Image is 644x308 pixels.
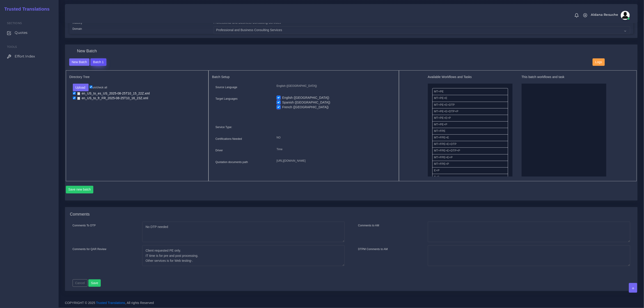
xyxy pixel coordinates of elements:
a: Batch 1 [90,60,106,64]
a: Aldana Resucheavatar [589,11,631,20]
a: en_US_to_es_US_2025-08-25T10_15_22Z.xml [76,91,151,96]
h4: New Batch [77,49,97,54]
p: [URL][DOMAIN_NAME] [277,159,392,163]
button: Save [88,279,101,287]
li: MT+FPE+E+P [432,154,508,161]
span: , All rights Reserved [125,301,154,305]
h5: Batch Setup [212,75,395,79]
label: Target Languages [215,97,238,101]
li: MT+PE [432,88,508,95]
a: Trusted Translations [96,301,125,305]
label: Spanish ([GEOGRAPHIC_DATA]) [282,100,330,105]
div: Professional and Business Consulting Services [210,20,634,26]
li: MT+PE+E [432,95,508,102]
h5: Directory Tree [69,75,205,79]
label: English ([GEOGRAPHIC_DATA]) [282,95,329,100]
label: Certifications Needed [215,137,242,141]
button: Save new batch [66,186,94,193]
button: Logs [593,58,605,66]
textarea: No DTP needed [142,222,345,242]
label: Source Language [215,85,237,89]
img: avatar [621,11,630,20]
button: Batch 1 [90,58,106,66]
a: Quotes [3,28,55,37]
li: MT+PE+E+DTP [432,102,508,108]
span: Quotes [15,30,28,35]
a: en_US_to_fr_FR_2025-08-25T10_16_23Z.xml [76,96,150,100]
button: Cancel [73,279,88,287]
label: Domain [73,27,82,31]
p: English ([GEOGRAPHIC_DATA]) [277,84,392,88]
li: MT+FPE+E+DTP [432,141,508,148]
h4: Comments [70,212,90,217]
label: DTPM Comments to AM [358,247,388,251]
input: un/check all [89,85,92,88]
button: New Batch [69,58,90,66]
label: Service Type: [215,125,232,129]
textarea: Client requested PE only. IT time is for pre and post processing. Other services is for Web testi... [142,245,345,266]
label: Driver [215,148,223,152]
label: Quotation documents path [215,160,248,164]
span: Aldana Resuche [591,13,618,16]
button: Upload [73,84,89,91]
span: Effort Index [15,54,35,59]
label: Comments for QAR Review [73,247,106,251]
li: MT+PE+E+P [432,115,508,122]
span: COPYRIGHT © 2025 [65,301,154,305]
li: E+P [432,167,508,174]
li: MT+PE+E+DTP+P [432,108,508,115]
span: Tools [7,45,17,48]
li: MT+FPE+E [432,134,508,141]
h5: Available Workflows and Tasks [428,75,513,79]
li: MT+FPE+E+DTP+P [432,147,508,154]
span: Logs [595,60,602,64]
li: MT+FPE [432,128,508,135]
p: NO [277,135,392,140]
p: Time [277,147,392,152]
label: French ([GEOGRAPHIC_DATA]) [282,105,329,110]
a: Effort Index [3,52,55,61]
label: un/check all [89,85,107,90]
span: Sections [7,21,22,25]
h5: This batch workflows and task [522,75,606,79]
a: Cancel [73,281,88,285]
label: Comments To DTP [73,223,96,228]
label: Comments to AM [358,223,379,228]
h2: Trusted Translations [1,6,50,12]
a: Trusted Translations [1,5,50,13]
li: T+E [432,174,508,181]
li: MT+FPE+P [432,161,508,168]
a: New Batch [69,60,90,64]
li: MT+PE+P [432,121,508,128]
